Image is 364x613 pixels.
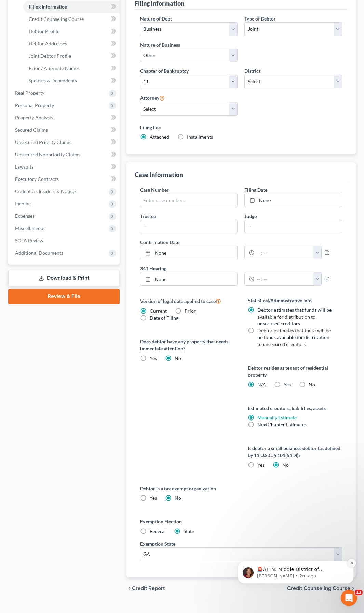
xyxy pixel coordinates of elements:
label: Exemption State [140,540,175,547]
a: Debtor Addresses [23,38,120,50]
label: Exemption Election [140,518,342,525]
a: Unsecured Priority Claims [10,136,120,148]
label: Type of Debtor [244,15,276,22]
input: -- [245,220,342,233]
span: Joint Debtor Profile [29,53,71,59]
p: 🚨ATTN: Middle District of [US_STATE] The court has added a new Credit Counseling Field that we ne... [30,48,118,55]
a: Credit Counseling Course [23,13,120,25]
span: Miscellaneous [15,225,45,231]
label: Nature of Business [140,41,180,49]
a: None [245,194,342,207]
span: Current [150,308,167,314]
a: SOFA Review [10,235,120,247]
span: Debtor Profile [29,28,59,34]
span: Executory Contracts [15,176,59,182]
label: Filing Fee [140,124,342,131]
label: 341 Hearing [137,265,346,272]
span: 11 [355,590,363,595]
input: Enter case number... [140,194,238,207]
span: Secured Claims [15,127,48,133]
label: Judge [244,213,257,220]
span: No [282,462,289,468]
span: Codebtors Insiders & Notices [15,188,77,194]
span: Debtor estimates that funds will be available for distribution to unsecured creditors. [257,307,332,327]
input: -- [140,220,238,233]
a: None [140,272,238,285]
span: Personal Property [15,102,54,108]
a: Executory Contracts [10,173,120,185]
span: Prior / Alternate Names [29,65,80,71]
label: Nature of Debt [140,15,172,22]
span: Debtor Addresses [29,41,67,46]
input: -- : -- [254,246,313,259]
span: No [309,382,315,387]
iframe: Intercom live chat [341,590,357,606]
i: chevron_left [126,586,132,591]
span: Date of Filing [150,315,178,321]
a: Spouses & Dependents [23,75,120,87]
span: Unsecured Nonpriority Claims [15,151,80,157]
label: Debtor is a tax exempt organization [140,485,342,492]
span: Credit Report [132,586,165,591]
span: NextChapter Estimates [257,422,307,427]
a: Lawsuits [10,161,120,173]
a: Debtor Profile [23,25,120,38]
span: Filing Information [29,4,67,10]
span: Lawsuits [15,164,33,170]
span: Credit Counseling Course [29,16,84,22]
label: Confirmation Date [137,239,346,246]
span: SOFA Review [15,238,43,243]
span: Expenses [15,213,35,219]
a: Filing Information [23,1,120,13]
label: Case Number [140,186,169,194]
a: Prior / Alternate Names [23,62,120,75]
iframe: Intercom notifications message [227,518,364,595]
a: Review & File [8,289,120,304]
a: Joint Debtor Profile [23,50,120,62]
span: Additional Documents [15,250,63,256]
div: message notification from Katie, 2m ago. 🚨ATTN: Middle District of Florida The court has added a ... [10,43,126,66]
span: No [175,355,181,361]
span: Unsecured Priority Claims [15,139,71,145]
label: Estimated creditors, liabilities, assets [248,404,342,412]
span: Income [15,201,31,206]
a: Manually Estimate [257,415,297,421]
img: Profile image for Katie [15,49,26,60]
label: Attorney [140,94,165,102]
label: Debtor resides as tenant of residential property [248,364,342,378]
label: Does debtor have any property that needs immediate attention? [140,338,234,352]
label: Version of legal data applied to case [140,297,234,305]
span: Property Analysis [15,115,53,120]
div: Case Information [135,171,183,179]
span: Real Property [15,90,44,96]
span: Attached [150,134,169,140]
a: Download & Print [8,270,120,286]
span: Spouses & Dependents [29,78,77,83]
a: Unsecured Nonpriority Claims [10,148,120,161]
span: Debtor estimates that there will be no funds available for distribution to unsecured creditors. [257,328,331,347]
span: Federal [150,528,166,534]
span: Installments [187,134,213,140]
label: Statistical/Administrative Info [248,297,342,304]
label: Trustee [140,213,156,220]
a: Secured Claims [10,124,120,136]
a: None [140,246,238,259]
a: Property Analysis [10,111,120,124]
label: Filing Date [244,186,267,194]
label: District [244,67,260,75]
label: Chapter of Bankruptcy [140,67,189,75]
input: -- : -- [254,272,313,285]
span: State [184,528,194,534]
span: Prior [185,308,196,314]
label: Is debtor a small business debtor (as defined by 11 U.S.C. § 101(51D))? [248,444,342,459]
p: Message from Katie, sent 2m ago [30,55,118,61]
span: Yes [150,495,157,501]
span: Yes [257,462,265,468]
button: Dismiss notification [120,41,129,50]
button: chevron_left Credit Report [126,586,165,591]
span: Yes [150,355,157,361]
span: Yes [284,382,291,387]
span: N/A [257,382,266,387]
span: No [175,495,181,501]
